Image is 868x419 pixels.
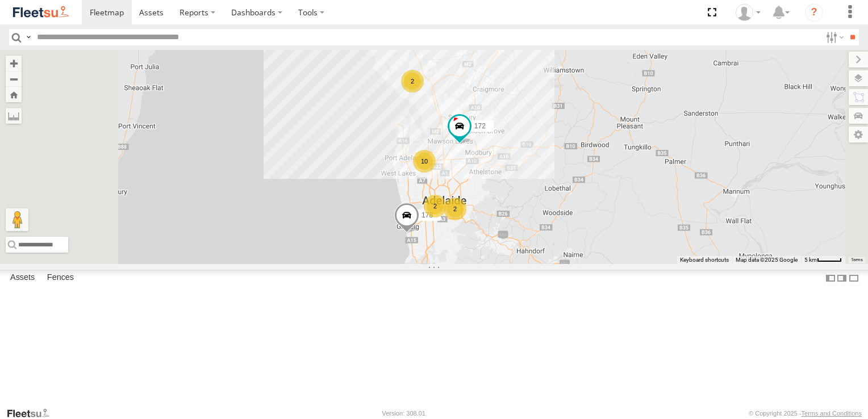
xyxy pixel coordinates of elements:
label: Search Filter Options [821,29,846,45]
label: Map Settings [849,127,868,143]
a: Visit our Website [6,408,59,419]
span: Map data ©2025 Google [736,257,798,263]
div: Version: 308.01 [382,410,425,417]
div: 2 [424,195,446,217]
a: Terms (opens in new tab) [851,257,863,262]
label: Dock Summary Table to the Right [836,270,848,286]
div: Arb Quin [732,4,765,21]
button: Drag Pegman onto the map to open Street View [6,208,28,231]
div: 2 [444,198,466,220]
label: Assets [5,270,40,286]
div: 2 [401,70,424,93]
a: Terms and Conditions [802,410,862,417]
label: Fences [41,270,80,286]
span: 172 [474,121,486,129]
button: Keyboard shortcuts [680,256,729,264]
label: Dock Summary Table to the Left [825,270,836,286]
button: Zoom out [6,71,22,87]
button: Map Scale: 5 km per 40 pixels [801,256,845,264]
label: Search Query [24,29,33,45]
button: Zoom Home [6,87,22,102]
label: Measure [6,108,22,124]
label: Hide Summary Table [848,270,859,286]
div: © Copyright 2025 - [749,410,862,417]
i: ? [805,3,823,22]
button: Zoom in [6,56,22,71]
div: 10 [413,150,436,173]
span: 5 km [804,257,817,263]
img: fleetsu-logo-horizontal.svg [11,5,70,20]
span: 178 [422,211,433,219]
